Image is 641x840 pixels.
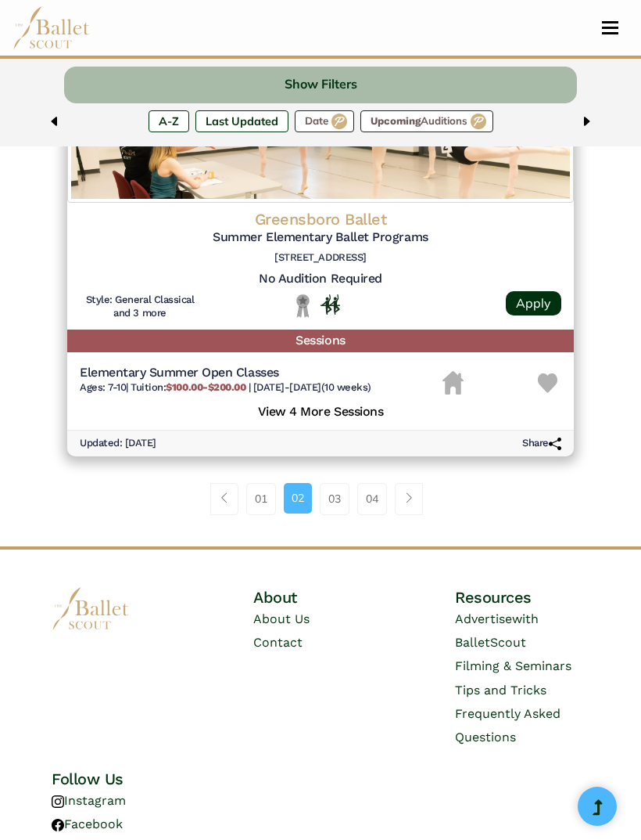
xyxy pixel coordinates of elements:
[52,769,231,789] h4: Follow Us
[52,817,123,831] a: Facebook
[80,381,126,393] span: Ages: 7-10
[284,483,312,513] a: 02
[360,110,493,132] label: Auditions
[455,683,546,698] a: Tips and Tricks
[52,587,130,630] img: logo
[357,483,387,514] a: 04
[506,291,561,315] a: Apply
[320,483,349,514] a: 03
[67,330,574,352] h5: Sessions
[166,381,245,393] b: $100.00-$200.00
[52,819,64,831] img: facebook logo
[80,400,561,420] h5: View 4 More Sessions
[246,483,276,514] a: 01
[210,483,432,514] nav: Page navigation example
[149,110,189,132] label: A-Z
[253,611,310,626] a: About Us
[80,209,561,229] h4: Greensboro Ballet
[80,294,200,320] h6: Style: General Classical and 3 more
[295,110,354,132] label: Date
[52,793,126,808] a: Instagram
[52,795,64,808] img: instagram logo
[455,706,560,744] a: Frequently Asked Questions
[253,381,371,393] span: [DATE]-[DATE] (10 weeks)
[131,381,249,393] span: Tuition:
[522,437,561,450] h6: Share
[80,251,561,265] h6: [STREET_ADDRESS]
[80,381,371,395] h6: | |
[455,611,539,650] a: Advertisewith BalletScout
[455,658,571,673] a: Filming & Seminars
[64,67,577,103] button: Show Filters
[80,271,561,287] h5: No Audition Required
[293,294,313,318] img: Local
[320,294,340,315] img: In Person
[80,365,371,381] h5: Elementary Summer Open Classes
[80,229,561,246] h5: Summer Elementary Ballet Programs
[80,437,156,450] h6: Updated: [DATE]
[195,110,288,132] label: Last Updated
[592,20,628,35] button: Toggle navigation
[538,373,557,393] img: Heart
[455,587,589,607] h4: Resources
[253,635,303,650] a: Contact
[253,587,388,607] h4: About
[371,116,421,126] span: Upcoming
[442,371,464,395] img: Housing Unavailable
[455,611,539,650] span: with BalletScout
